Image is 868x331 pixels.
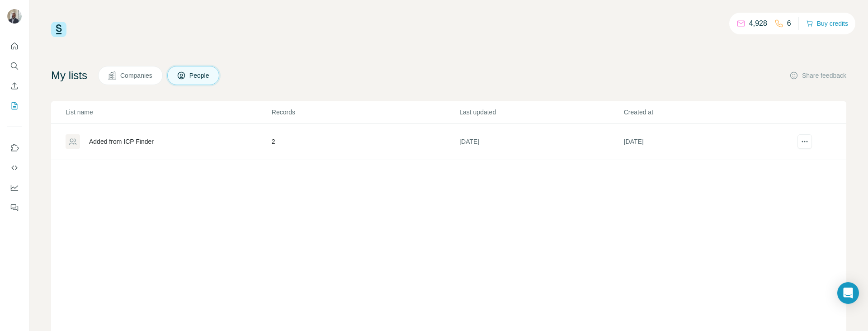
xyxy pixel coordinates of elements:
button: Share feedback [789,71,846,80]
span: People [189,71,210,80]
td: 2 [271,123,459,160]
p: Created at [624,108,787,117]
td: [DATE] [459,123,623,160]
button: Dashboard [7,180,22,196]
div: Added from ICP Finder [89,137,154,146]
p: List name [66,108,271,117]
button: Feedback [7,199,22,216]
button: My lists [7,98,22,114]
p: Last updated [459,108,623,117]
img: Avatar [7,9,22,24]
button: actions [797,134,812,149]
button: Quick start [7,38,22,54]
span: Companies [120,71,153,80]
p: 6 [787,18,791,29]
p: Records [272,108,458,117]
p: 4,928 [749,18,767,29]
td: [DATE] [623,123,788,160]
button: Search [7,58,22,74]
button: Enrich CSV [7,78,22,94]
button: Use Surfe on LinkedIn [7,140,22,156]
img: Surfe Logo [51,22,66,37]
button: Buy credits [806,17,848,30]
div: Open Intercom Messenger [837,282,859,304]
button: Use Surfe API [7,160,22,176]
h4: My lists [51,68,87,83]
